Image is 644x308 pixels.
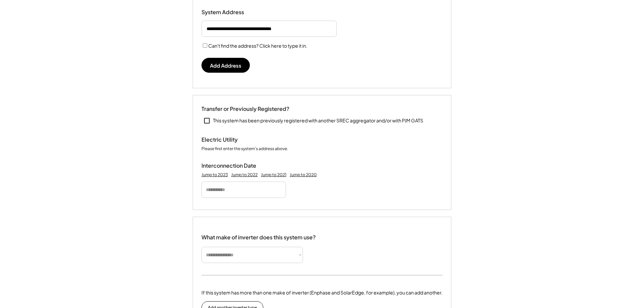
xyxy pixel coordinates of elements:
[201,227,316,242] div: What make of inverter does this system use?
[231,172,258,177] div: Jump to 2022
[201,105,289,113] div: Transfer or Previously Registered?
[201,162,269,169] div: Interconnection Date
[201,9,269,16] div: System Address
[201,172,228,177] div: Jump to 2023
[213,117,423,124] div: This system has been previously registered with another SREC aggregator and/or with PJM GATS
[208,43,307,49] label: Can't find the address? Click here to type it in.
[261,172,286,177] div: Jump to 2021
[201,58,250,73] button: Add Address
[290,172,317,177] div: Jump to 2020
[201,146,288,152] div: Please first enter the system's address above.
[201,136,269,143] div: Electric Utility
[201,289,443,296] div: If this system has more than one make of inverter (Enphase and SolarEdge, for example), you can a...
